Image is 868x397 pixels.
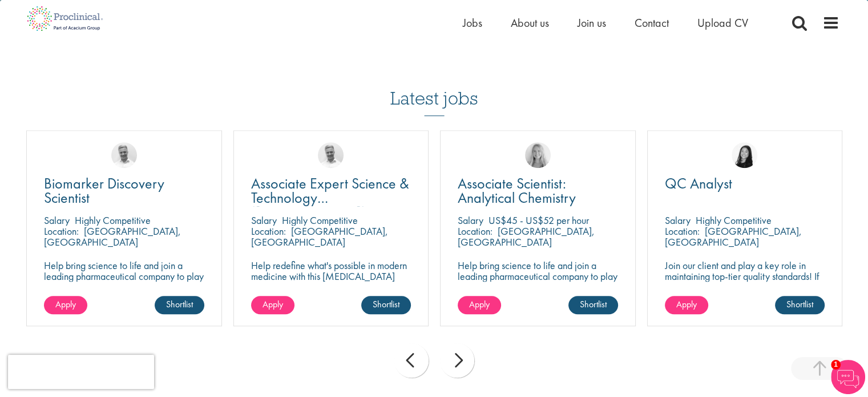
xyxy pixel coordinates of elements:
[488,214,589,227] p: US$45 - US$52 per hour
[511,15,549,30] a: About us
[469,298,490,310] span: Apply
[44,177,204,205] a: Biomarker Discovery Scientist
[458,224,492,238] span: Location:
[44,224,181,248] p: [GEOGRAPHIC_DATA], [GEOGRAPHIC_DATA]
[697,15,748,30] a: Upload CV
[568,296,618,314] a: Shortlist
[318,142,344,168] img: Joshua Bye
[665,214,691,227] span: Salary
[635,15,669,30] a: Contact
[440,343,474,378] div: next
[676,298,697,310] span: Apply
[44,224,79,238] span: Location:
[263,298,283,310] span: Apply
[44,260,204,314] p: Help bring science to life and join a leading pharmaceutical company to play a key role in delive...
[665,224,700,238] span: Location:
[251,214,277,227] span: Salary
[75,214,151,227] p: Highly Competitive
[44,296,87,314] a: Apply
[696,214,772,227] p: Highly Competitive
[458,260,618,314] p: Help bring science to life and join a leading pharmaceutical company to play a key role in delive...
[251,224,388,248] p: [GEOGRAPHIC_DATA], [GEOGRAPHIC_DATA]
[463,15,482,30] a: Jobs
[665,296,708,314] a: Apply
[831,360,865,394] img: Chatbot
[390,60,478,116] h3: Latest jobs
[155,296,204,314] a: Shortlist
[251,224,286,238] span: Location:
[665,224,802,248] p: [GEOGRAPHIC_DATA], [GEOGRAPHIC_DATA]
[361,296,411,314] a: Shortlist
[44,214,70,227] span: Salary
[458,214,483,227] span: Salary
[665,174,732,193] span: QC Analyst
[458,177,618,205] a: Associate Scientist: Analytical Chemistry
[251,296,294,314] a: Apply
[8,355,154,389] iframe: reCAPTCHA
[394,343,429,378] div: prev
[458,174,576,207] span: Associate Scientist: Analytical Chemistry
[831,360,841,370] span: 1
[732,142,757,168] img: Numhom Sudsok
[251,260,411,292] p: Help redefine what's possible in modern medicine with this [MEDICAL_DATA] Associate Expert Scienc...
[525,142,551,168] img: Shannon Briggs
[458,224,595,248] p: [GEOGRAPHIC_DATA], [GEOGRAPHIC_DATA]
[775,296,825,314] a: Shortlist
[44,174,164,207] span: Biomarker Discovery Scientist
[665,177,825,191] a: QC Analyst
[578,15,606,30] a: Join us
[665,260,825,314] p: Join our client and play a key role in maintaining top-tier quality standards! If you have a keen...
[251,177,411,205] a: Associate Expert Science & Technology ([MEDICAL_DATA])
[458,296,501,314] a: Apply
[111,142,137,168] img: Joshua Bye
[251,174,409,222] span: Associate Expert Science & Technology ([MEDICAL_DATA])
[282,214,358,227] p: Highly Competitive
[55,298,76,310] span: Apply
